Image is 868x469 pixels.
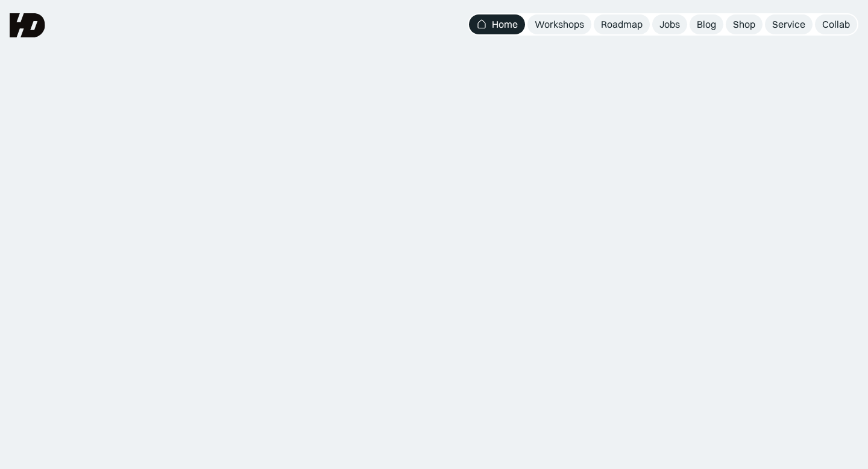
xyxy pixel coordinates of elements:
div: Blog [697,18,716,31]
a: Jobs [652,14,687,34]
span: 50k+ [435,350,456,362]
a: Collab [815,14,857,34]
div: Komunitas belajar Design Research [187,84,682,202]
div: Shop [733,18,755,31]
span: UIUX [187,144,293,202]
div: Collab [822,18,850,31]
div: Roadmap [601,18,643,31]
span: & [445,144,472,202]
a: Home [469,14,525,34]
div: Jobs [659,18,680,31]
a: Workshops [527,14,591,34]
a: Blog [690,14,723,34]
a: Shop [726,14,763,34]
div: Workshops [535,18,584,31]
div: Bangun karir UIUX tanpa gelar formal? Yas disini mulainya. Pelajari teori desain hingga practical... [217,221,651,259]
a: Service [765,14,813,34]
div: Service [772,18,805,31]
div: Dipercaya oleh designers [370,350,499,363]
a: Roadmap [594,14,650,34]
div: Home [492,18,518,31]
